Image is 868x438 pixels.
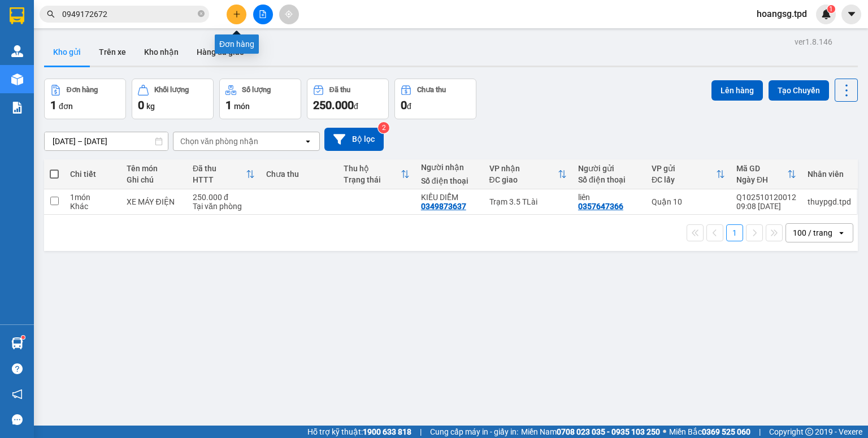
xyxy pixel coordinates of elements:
img: solution-icon [11,102,23,114]
span: notification [12,389,23,400]
div: ĐC giao [489,175,558,184]
span: hoangsg.tpd [748,7,816,21]
div: Đã thu [193,164,246,173]
div: Khối lượng [154,86,189,94]
th: Toggle SortBy [338,159,415,189]
div: 1 món [70,193,115,202]
div: Số lượng [242,86,271,94]
button: Bộ lọc [324,128,384,151]
div: Trạng thái [344,175,401,184]
div: 250.000 đ [193,193,255,202]
button: Đã thu250.000đ [307,79,389,119]
span: 1 [829,5,833,13]
div: Chưa thu [417,86,446,94]
div: ĐC lấy [652,175,716,184]
div: Chi tiết [70,170,115,179]
button: caret-down [841,5,861,24]
sup: 1 [21,336,25,339]
div: Q102510120012 [736,193,796,202]
img: warehouse-icon [11,337,23,349]
div: Ghi chú [127,175,181,184]
button: Số lượng1món [219,79,301,119]
span: Hỗ trợ kỹ thuật: [307,426,411,438]
div: Đơn hàng [67,86,98,94]
span: | [759,426,761,438]
th: Toggle SortBy [646,159,731,189]
span: 0 [138,98,144,112]
button: Lên hàng [711,80,763,101]
span: aim [285,10,293,18]
sup: 2 [378,122,389,133]
div: Trạm 3.5 TLài [489,197,567,206]
span: món [234,102,250,111]
span: ⚪️ [663,430,666,434]
button: Trên xe [90,38,135,66]
input: Select a date range. [45,132,168,150]
th: Toggle SortBy [484,159,572,189]
th: Toggle SortBy [187,159,261,189]
button: Khối lượng0kg [132,79,214,119]
div: HTTT [193,175,246,184]
strong: 0708 023 035 - 0935 103 250 [557,427,660,436]
span: đ [407,102,411,111]
button: aim [279,5,299,24]
img: warehouse-icon [11,73,23,85]
strong: 0369 525 060 [702,427,750,436]
div: 0357647366 [578,202,623,211]
span: close-circle [198,9,205,20]
span: | [420,426,422,438]
span: close-circle [198,10,205,17]
div: VP nhận [489,164,558,173]
div: Nhân viên [808,170,851,179]
button: file-add [253,5,273,24]
img: warehouse-icon [11,45,23,57]
span: 1 [225,98,232,112]
span: Cung cấp máy in - giấy in: [430,426,518,438]
button: Đơn hàng1đơn [44,79,126,119]
span: caret-down [847,9,857,19]
button: Tạo Chuyến [769,80,829,101]
img: logo-vxr [10,7,24,24]
div: Ngày ĐH [736,175,787,184]
div: 09:08 [DATE] [736,202,796,211]
button: Kho nhận [135,38,188,66]
div: Chọn văn phòng nhận [180,136,258,147]
div: Tên món [127,164,181,173]
span: plus [233,10,241,18]
span: 0 [401,98,407,112]
span: đ [354,102,358,111]
div: 0349873637 [421,202,466,211]
svg: open [837,228,846,237]
img: icon-new-feature [821,9,831,19]
div: Quận 10 [652,197,725,206]
button: plus [227,5,246,24]
div: Tại văn phòng [193,202,255,211]
div: Mã GD [736,164,787,173]
span: message [12,414,23,425]
div: Thu hộ [344,164,401,173]
div: liên [578,193,640,202]
div: XE MÁY ĐIỆN [127,197,181,206]
div: Số điện thoại [421,176,478,185]
div: 100 / trang [793,227,832,238]
div: KIỀU DIỄM [421,193,478,202]
th: Toggle SortBy [731,159,802,189]
button: Kho gửi [44,38,90,66]
span: Miền Bắc [669,426,750,438]
div: VP gửi [652,164,716,173]
div: ver 1.8.146 [795,36,832,48]
span: đơn [59,102,73,111]
span: 250.000 [313,98,354,112]
span: copyright [805,428,813,436]
span: kg [146,102,155,111]
button: Chưa thu0đ [394,79,476,119]
span: Miền Nam [521,426,660,438]
span: 1 [50,98,57,112]
div: Chưa thu [266,170,332,179]
div: Số điện thoại [578,175,640,184]
input: Tìm tên, số ĐT hoặc mã đơn [62,8,196,20]
button: 1 [726,224,743,241]
div: thuypgd.tpd [808,197,851,206]
div: Đã thu [329,86,350,94]
div: Người gửi [578,164,640,173]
